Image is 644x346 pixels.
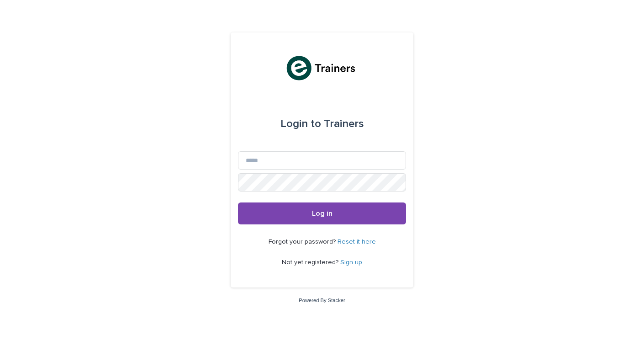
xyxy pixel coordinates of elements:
[284,54,359,82] img: K0CqGN7SDeD6s4JG8KQk
[269,239,338,245] span: Forgot your password?
[340,259,362,266] a: Sign up
[280,118,321,129] span: Login to
[238,202,406,224] button: Log in
[282,259,340,266] span: Not yet registered?
[312,210,333,217] span: Log in
[280,111,364,137] div: Trainers
[299,298,345,303] a: Powered By Stacker
[338,239,376,245] a: Reset it here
